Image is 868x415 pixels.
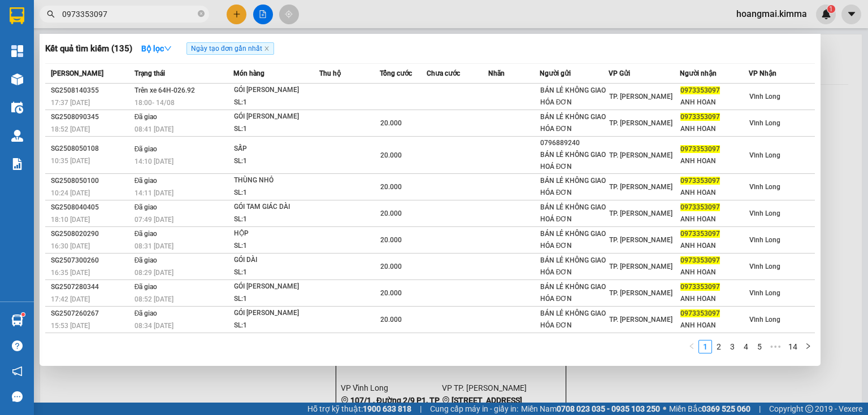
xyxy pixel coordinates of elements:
span: 14:10 [DATE] [134,158,173,165]
span: Vĩnh Long [749,316,780,324]
span: TP. [PERSON_NAME] [609,209,672,217]
div: SG2507300260 [51,255,131,267]
li: 14 [784,340,801,353]
span: 18:00 - 14/08 [134,99,175,107]
div: GÓI [PERSON_NAME] [234,111,319,123]
span: VP Nhận [749,69,776,77]
span: notification [12,366,23,377]
span: TP. [PERSON_NAME] [609,289,672,297]
li: Next 5 Pages [766,340,784,353]
strong: Bộ lọc [141,44,172,53]
span: 16:35 [DATE] [51,269,90,277]
h3: Kết quả tìm kiếm ( 135 ) [45,43,132,55]
span: Thu hộ [319,69,341,77]
button: right [801,340,815,353]
div: SG2508040405 [51,202,131,213]
span: Đã giao [134,203,158,211]
span: 10:35 [DATE] [51,157,90,165]
img: warehouse-icon [11,102,23,113]
span: search [47,10,55,18]
input: Tìm tên, số ĐT hoặc mã đơn [62,8,196,20]
span: Đã giao [134,145,158,153]
span: question-circle [12,340,23,351]
li: 4 [739,340,753,353]
a: 14 [785,340,801,353]
span: TP. [PERSON_NAME] [609,263,672,270]
span: Vĩnh Long [749,263,780,270]
div: GÓI [PERSON_NAME] [234,307,319,320]
span: down [164,45,172,53]
div: GÓI TAM GIÁC DÀI [234,201,319,213]
span: 20.000 [380,316,402,324]
div: SG2508050100 [51,175,131,187]
div: ANH HOAN [680,267,748,278]
span: TP. [PERSON_NAME] [609,119,672,127]
img: logo-vxr [10,7,24,24]
span: Nhận: [73,11,101,23]
div: SẤP [234,143,319,155]
div: GÓI DÀI [234,254,319,267]
div: BÁN LẺ KHÔNG GIAO HÓA ĐƠN [540,228,608,252]
span: 08:41 [DATE] [134,125,173,133]
span: Đã giao [134,230,158,238]
span: 0973353097 [680,86,720,94]
div: BÁN LẺ KHÔNG GIAO HÓA ĐƠN [540,111,608,135]
span: right [805,343,811,350]
span: 16:30 [DATE] [51,242,90,250]
span: TP. [PERSON_NAME] [609,183,672,191]
span: 17:37 [DATE] [51,99,90,107]
img: warehouse-icon [11,314,23,326]
span: TP. [PERSON_NAME] [609,151,672,159]
span: Đã giao [134,113,158,121]
span: 14:11 [DATE] [134,189,173,197]
div: ANH HOAN [680,155,748,167]
span: 0973353097 [680,203,720,211]
span: 07:49 [DATE] [134,216,173,224]
div: ANH HOAN [680,240,748,252]
div: SL: 1 [234,155,319,168]
span: Trạng thái [134,69,165,77]
button: Bộ lọcdown [132,40,181,58]
span: Đã giao [134,256,158,264]
div: SL: 1 [234,97,319,109]
div: SL: 1 [234,187,319,199]
span: Đã giao [134,309,158,317]
div: SL: 1 [234,293,319,305]
span: Người nhận [680,69,717,77]
span: Món hàng [233,69,264,77]
img: dashboard-icon [11,45,23,57]
span: [PERSON_NAME] [51,69,103,77]
span: 18:52 [DATE] [51,125,90,133]
span: 20.000 [380,289,402,297]
span: 08:52 [DATE] [134,295,173,303]
div: BÁN LẺ KHÔNG GIAO HOÁ ĐƠN [540,149,608,173]
span: 08:34 [DATE] [134,322,173,330]
a: 1 [699,340,711,353]
span: 0973353097 [680,113,720,121]
div: BÁN LẺ KHÔNG GIAO HÓA ĐƠN [540,175,608,199]
div: 0796889240 [540,137,608,149]
div: CANG [73,37,164,50]
div: BÁN LẺ KHÔNG GIAO HÓA ĐƠN [540,85,608,108]
div: BÁN LẺ KHÔNG GIAO HÓA ĐƠN [540,308,608,331]
span: Vĩnh Long [749,119,780,127]
span: 18:10 [DATE] [51,216,90,224]
span: Chưa cước [427,69,460,77]
span: 20.000 [380,119,402,127]
a: 2 [713,340,725,353]
div: THÙNG NHỎ [234,174,319,187]
span: 0973353097 [680,145,720,153]
div: BÁN LẺ KHÔNG GIAO HOÁ ĐƠN [540,202,608,225]
span: 20.000 [380,263,402,270]
div: GÓI [PERSON_NAME] [234,84,319,97]
span: Vĩnh Long [749,151,780,159]
span: 17:42 [DATE] [51,295,90,303]
div: SL: 1 [234,123,319,136]
span: VP Gửi [609,69,630,77]
li: 5 [753,340,766,353]
span: Gửi: [10,11,27,23]
div: Vĩnh Long [10,10,66,37]
li: Previous Page [685,340,698,353]
span: 0973353097 [680,177,720,185]
span: Ngày tạo đơn gần nhất [186,42,274,55]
